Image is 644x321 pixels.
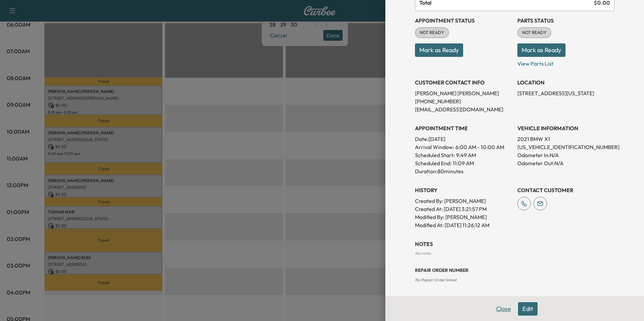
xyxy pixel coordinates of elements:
p: Scheduled Start: [415,151,455,159]
p: Duration: 80 minutes [415,167,512,175]
p: Odometer In: N/A [517,151,614,159]
h3: VEHICLE INFORMATION [517,124,614,132]
button: Mark as Ready [415,43,463,57]
span: NOT READY [416,29,448,36]
p: [PERSON_NAME] [PERSON_NAME] [415,89,512,97]
span: No Repair Order linked [415,277,456,282]
span: NOT READY [518,29,551,36]
h3: LOCATION [517,78,614,86]
button: Close [492,302,515,316]
p: Modified At : [DATE] 11:26:12 AM [415,221,512,229]
p: 9:49 AM [456,151,476,159]
p: 11:09 AM [453,159,474,167]
h3: History [415,186,512,194]
button: Mark as Ready [517,43,566,57]
p: [PHONE_NUMBER] [415,97,512,105]
h3: Repair Order number [415,267,614,274]
h3: NOTES [415,240,614,248]
p: [STREET_ADDRESS][US_STATE] [517,89,614,97]
p: [EMAIL_ADDRESS][DOMAIN_NAME] [415,105,512,113]
p: Scheduled End: [415,159,451,167]
h3: CONTACT CUSTOMER [517,186,614,194]
p: 2021 BMW X1 [517,135,614,143]
div: No notes [415,251,614,256]
h3: APPOINTMENT TIME [415,124,512,132]
p: Arrival Window: [415,143,512,151]
p: Date: [DATE] [415,135,512,143]
button: Edit [518,302,538,316]
p: [US_VEHICLE_IDENTIFICATION_NUMBER] [517,143,614,151]
p: Modified By : [PERSON_NAME] [415,213,512,221]
p: Created By : [PERSON_NAME] [415,197,512,205]
h3: CUSTOMER CONTACT INFO [415,78,512,86]
h3: Parts Status [517,16,614,25]
p: View Parts List [517,57,614,68]
p: Created At : [DATE] 3:21:57 PM [415,205,512,213]
p: Odometer Out: N/A [517,159,614,167]
h3: Appointment Status [415,16,512,25]
span: 6:00 AM - 10:00 AM [455,143,504,151]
